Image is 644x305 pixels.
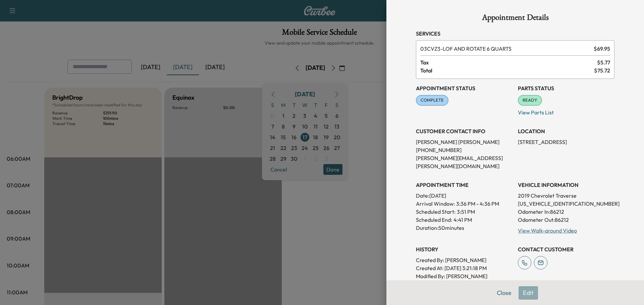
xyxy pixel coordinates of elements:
p: Duration: 50 minutes [416,224,513,232]
p: [PERSON_NAME] [PERSON_NAME] [416,138,513,146]
p: 4:41 PM [453,216,472,224]
p: Odometer In: 86212 [518,208,614,216]
h3: Appointment Status [416,84,513,92]
h3: APPOINTMENT TIME [416,181,513,189]
p: Modified By : [PERSON_NAME] [416,272,513,280]
p: View Parts List [518,106,614,116]
p: Date: [DATE] [416,192,513,200]
p: Odometer Out: 86212 [518,216,614,224]
span: Tax [420,58,597,66]
span: $ 5.77 [597,58,610,66]
p: Scheduled End: [416,216,452,224]
h3: VEHICLE INFORMATION [518,181,614,189]
span: Total [420,66,594,74]
p: [PHONE_NUMBER] [416,146,513,154]
p: [STREET_ADDRESS] [518,138,614,146]
span: READY [519,97,541,104]
p: [PERSON_NAME][EMAIL_ADDRESS][PERSON_NAME][DOMAIN_NAME] [416,154,513,170]
h1: Appointment Details [416,13,614,24]
span: $ 69.95 [594,45,610,53]
p: 3:51 PM [457,208,475,216]
p: [US_VEHICLE_IDENTIFICATION_NUMBER] [518,200,614,208]
h3: History [416,245,513,253]
p: Modified At : [DATE] 5:00:45 PM [416,280,513,288]
h3: CUSTOMER CONTACT INFO [416,127,513,135]
span: $ 75.72 [594,66,610,74]
p: Arrival Window: [416,200,513,208]
span: COMPLETE [417,97,448,104]
p: 2019 Chevrolet Traverse [518,192,614,200]
button: Close [492,286,516,300]
h3: Services [416,30,614,38]
span: LOF AND ROTATE 6 QUARTS [420,45,591,53]
h3: CONTACT CUSTOMER [518,245,614,253]
p: Created By : [PERSON_NAME] [416,256,513,264]
p: Created At : [DATE] 3:21:18 PM [416,264,513,272]
p: Scheduled Start: [416,208,455,216]
h3: LOCATION [518,127,614,135]
span: 3:36 PM - 4:36 PM [456,200,499,208]
a: View Walk-around Video [518,227,577,234]
h3: Parts Status [518,84,614,92]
